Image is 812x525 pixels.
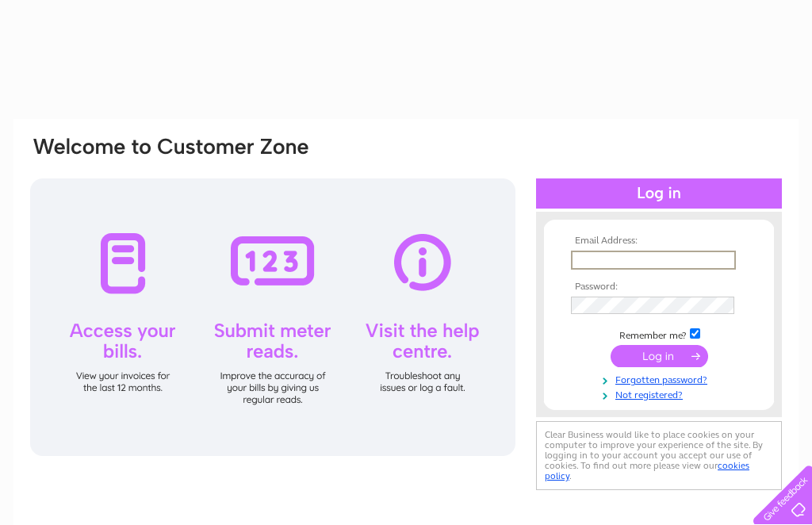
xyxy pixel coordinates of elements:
[567,236,751,247] th: Email Address:
[536,421,782,490] div: Clear Business would like to place cookies on your computer to improve your experience of the sit...
[567,282,751,293] th: Password:
[545,460,749,481] a: cookies policy
[571,371,751,386] a: Forgotten password?
[571,386,751,401] a: Not registered?
[611,345,708,367] input: Submit
[567,326,751,342] td: Remember me?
